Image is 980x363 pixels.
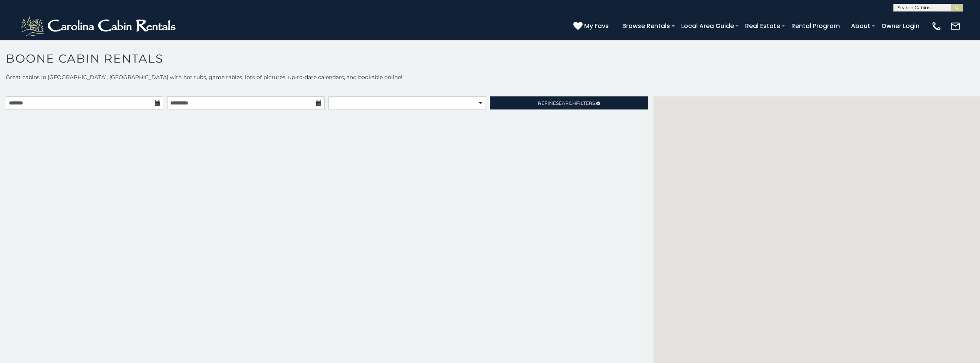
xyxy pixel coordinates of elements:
[787,19,844,33] a: Rental Program
[556,100,576,106] span: Search
[618,19,674,33] a: Browse Rentals
[847,19,874,33] a: About
[584,21,609,31] span: My Favs
[490,96,647,109] a: RefineSearchFilters
[573,21,611,31] a: My Favs
[538,100,595,106] span: Refine Filters
[878,19,923,33] a: Owner Login
[741,19,784,33] a: Real Estate
[950,21,961,31] img: mail-regular-white.png
[931,21,942,31] img: phone-regular-white.png
[677,19,738,33] a: Local Area Guide
[19,15,179,38] img: White-1-2.png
